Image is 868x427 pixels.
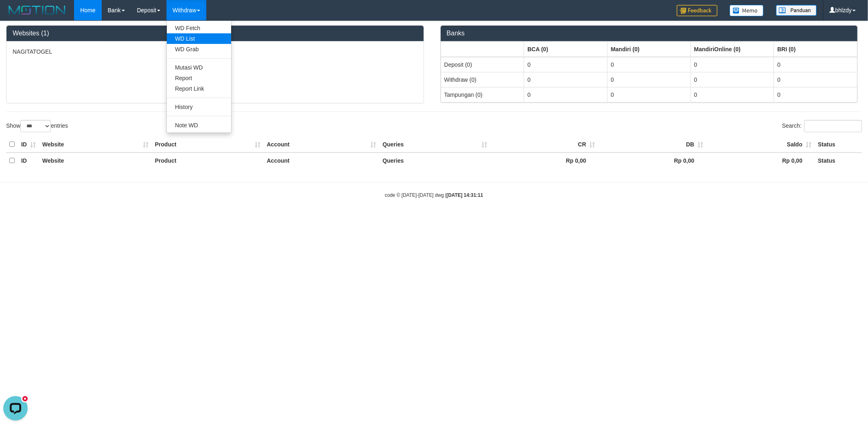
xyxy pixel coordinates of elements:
[167,23,231,33] a: WD Fetch
[524,72,608,87] td: 0
[774,87,857,102] td: 0
[691,72,774,87] td: 0
[39,137,152,152] th: Website
[441,41,524,57] th: Group: activate to sort column ascending
[607,87,691,102] td: 0
[815,152,862,168] th: Status
[18,137,39,152] th: ID
[13,30,418,37] h3: Websites (1)
[524,87,608,102] td: 0
[691,41,774,57] th: Group: activate to sort column ascending
[730,5,764,16] img: Button%20Memo.svg
[152,152,264,168] th: Product
[264,152,379,168] th: Account
[691,57,774,72] td: 0
[167,62,231,73] a: Mutasi WD
[379,152,490,168] th: Queries
[3,3,28,28] button: Open LiveChat chat widget
[706,137,815,152] th: Saldo
[21,2,29,10] div: new message indicator
[447,30,852,37] h3: Banks
[167,102,231,112] a: History
[167,83,231,94] a: Report Link
[20,120,51,132] select: Showentries
[441,57,524,72] td: Deposit (0)
[490,137,599,152] th: CR
[18,152,39,168] th: ID
[782,120,862,132] label: Search:
[524,41,608,57] th: Group: activate to sort column ascending
[446,192,483,198] strong: [DATE] 14:31:11
[607,57,691,72] td: 0
[599,137,707,152] th: DB
[815,137,862,152] th: Status
[677,5,717,16] img: Feedback.jpg
[385,192,483,198] small: code © [DATE]-[DATE] dwg |
[167,44,231,54] a: WD Grab
[6,120,68,132] label: Show entries
[152,137,264,152] th: Product
[490,152,599,168] th: Rp 0,00
[167,33,231,44] a: WD List
[607,41,691,57] th: Group: activate to sort column ascending
[441,72,524,87] td: Withdraw (0)
[6,4,68,16] img: MOTION_logo.png
[691,87,774,102] td: 0
[774,41,857,57] th: Group: activate to sort column ascending
[607,72,691,87] td: 0
[167,120,231,131] a: Note WD
[39,152,152,168] th: Website
[804,120,862,132] input: Search:
[264,137,379,152] th: Account
[706,152,815,168] th: Rp 0,00
[776,5,817,16] img: panduan.png
[524,57,608,72] td: 0
[774,57,857,72] td: 0
[774,72,857,87] td: 0
[441,87,524,102] td: Tampungan (0)
[13,48,418,56] p: NAGITATOGEL
[167,73,231,83] a: Report
[599,152,707,168] th: Rp 0,00
[379,137,490,152] th: Queries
